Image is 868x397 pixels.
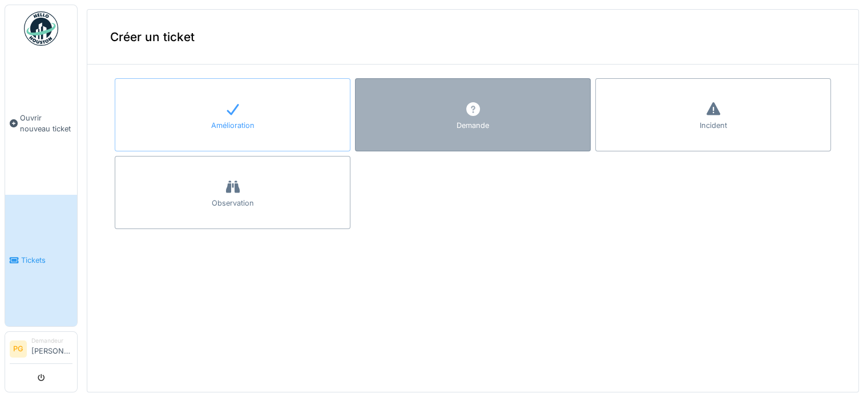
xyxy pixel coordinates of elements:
[211,120,255,131] div: Amélioration
[31,336,72,361] li: [PERSON_NAME]
[24,11,58,46] img: Badge_color-CXgf-gQk.svg
[5,52,77,195] a: Ouvrir nouveau ticket
[457,120,489,131] div: Demande
[21,255,72,266] span: Tickets
[10,336,72,364] a: PG Demandeur[PERSON_NAME]
[10,340,27,358] li: PG
[31,336,72,345] div: Demandeur
[20,113,72,134] span: Ouvrir nouveau ticket
[212,198,254,208] div: Observation
[5,195,77,327] a: Tickets
[700,120,727,131] div: Incident
[87,10,858,65] div: Créer un ticket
